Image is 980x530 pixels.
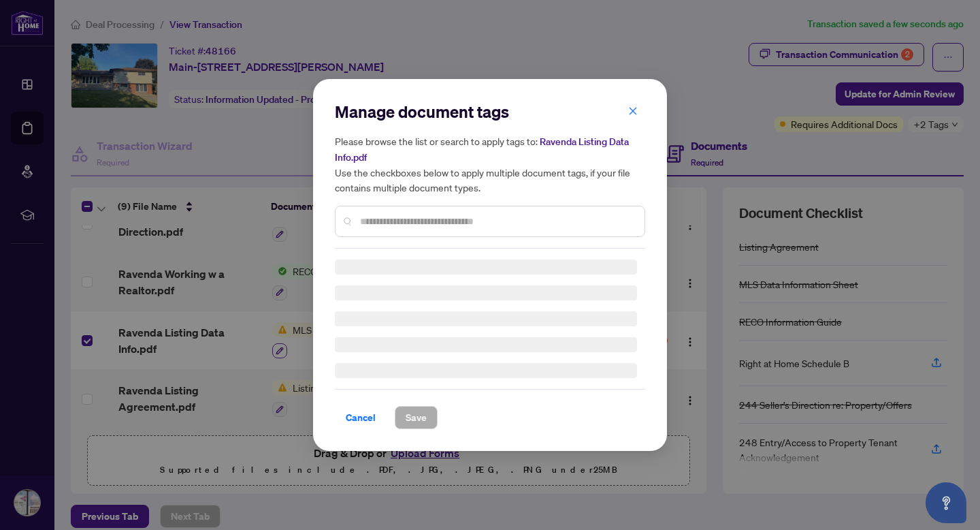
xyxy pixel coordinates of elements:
h5: Please browse the list or search to apply tags to: Use the checkboxes below to apply multiple doc... [335,134,645,195]
button: Save [395,406,438,429]
button: Open asap [926,482,966,523]
span: close [628,106,638,116]
span: Cancel [346,407,376,428]
h2: Manage document tags [335,101,645,123]
button: Cancel [335,406,387,429]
